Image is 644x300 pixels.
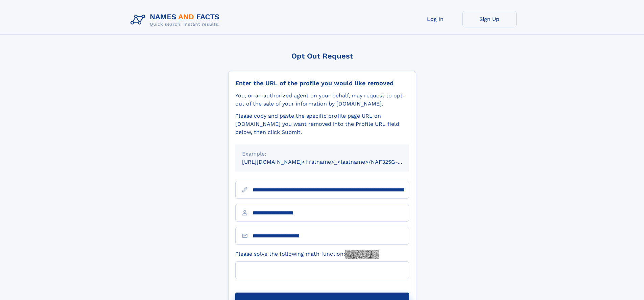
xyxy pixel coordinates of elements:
a: Sign Up [462,11,517,27]
div: Example: [242,150,402,158]
img: Logo Names and Facts [128,11,225,29]
a: Log In [408,11,462,27]
label: Please solve the following math function: [235,250,379,259]
div: Please copy and paste the specific profile page URL on [DOMAIN_NAME] you want removed into the Pr... [235,112,409,136]
div: You, or an authorized agent on your behalf, may request to opt-out of the sale of your informatio... [235,92,409,108]
div: Enter the URL of the profile you would like removed [235,79,409,87]
small: [URL][DOMAIN_NAME]<firstname>_<lastname>/NAF325G-xxxxxxxx [242,159,422,165]
div: Opt Out Request [228,52,416,60]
